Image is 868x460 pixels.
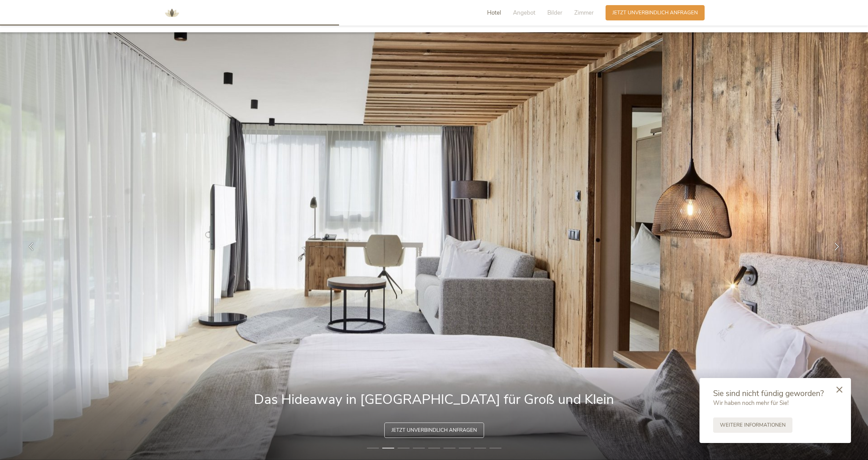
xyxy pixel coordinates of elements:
[487,9,501,17] span: Hotel
[713,388,824,399] span: Sie sind nicht fündig geworden?
[713,417,792,433] a: Weitere Informationen
[513,9,535,17] span: Angebot
[162,10,182,15] a: AMONTI & LUNARIS Wellnessresort
[720,422,786,429] span: Weitere Informationen
[162,3,182,23] img: AMONTI & LUNARIS Wellnessresort
[547,9,562,17] span: Bilder
[713,399,789,407] span: Wir haben noch mehr für Sie!
[612,9,698,16] span: Jetzt unverbindlich anfragen
[574,9,594,17] span: Zimmer
[391,427,477,434] span: Jetzt unverbindlich anfragen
